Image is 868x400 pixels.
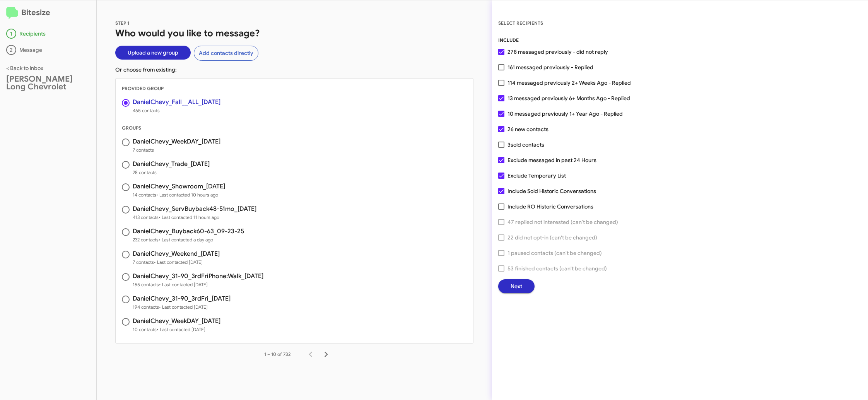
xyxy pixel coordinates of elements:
[6,65,43,72] a: < Back to inbox
[6,7,18,19] img: logo-minimal.svg
[507,125,548,134] span: 26 new contacts
[133,214,256,221] span: 413 contacts
[133,273,263,279] h3: DanielChevy_31-90_3rdFriPhone:Walk_[DATE]
[507,140,544,149] span: 3
[156,192,218,198] span: • Last contacted 10 hours ago
[133,107,220,115] span: 465 contacts
[303,347,318,362] button: Previous page
[507,186,596,196] span: Include Sold Historic Conversations
[115,66,473,74] p: Or choose from existing:
[6,7,90,19] h2: Bitesize
[159,304,208,310] span: • Last contacted [DATE]
[6,45,16,55] div: 2
[133,183,225,190] h3: DanielChevy_Showroom_[DATE]
[511,279,522,293] span: Next
[194,46,258,61] button: Add contacts directly
[6,29,90,39] div: Recipients
[157,326,205,332] span: • Last contacted [DATE]
[133,303,231,311] span: 194 contacts
[115,46,191,60] button: Upload a new group
[264,350,290,358] div: 1 – 10 of 732
[498,20,543,26] span: SELECT RECIPIENTS
[498,36,862,44] div: INCLUDE
[133,318,220,324] h3: DanielChevy_WeekDAY_[DATE]
[6,45,90,55] div: Message
[511,141,544,148] span: sold contacts
[6,29,16,39] div: 1
[507,109,623,118] span: 10 messaged previously 1+ Year Ago - Replied
[507,47,608,56] span: 278 messaged previously - did not reply
[128,46,178,60] span: Upload a new group
[116,85,473,92] div: PROVIDED GROUP
[115,20,130,26] span: STEP 1
[133,169,210,176] span: 28 contacts
[133,138,220,145] h3: DanielChevy_WeekDAY_[DATE]
[133,251,220,257] h3: DanielChevy_Weekend_[DATE]
[507,248,602,258] span: 1 paused contacts (can't be changed)
[507,233,597,242] span: 22 did not opt-in (can't be changed)
[133,281,263,289] span: 155 contacts
[133,161,210,167] h3: DanielChevy_Trade_[DATE]
[507,63,593,72] span: 161 messaged previously - Replied
[159,214,219,220] span: • Last contacted 11 hours ago
[133,99,220,105] h3: DanielChevy_Fall__ALL_[DATE]
[159,282,208,287] span: • Last contacted [DATE]
[507,264,607,273] span: 53 finished contacts (can't be changed)
[318,347,334,362] button: Next page
[133,206,256,212] h3: DanielChevy_ServBuyback48-51mo_[DATE]
[133,258,220,266] span: 7 contacts
[507,94,630,103] span: 13 messaged previously 6+ Months Ago - Replied
[6,75,90,91] div: [PERSON_NAME] Long Chevrolet
[154,259,203,265] span: • Last contacted [DATE]
[507,171,566,180] span: Exclude Temporary List
[115,27,473,39] h1: Who would you like to message?
[498,279,535,293] button: Next
[507,202,593,211] span: Include RO Historic Conversations
[159,237,213,243] span: • Last contacted a day ago
[507,217,618,227] span: 47 replied not interested (can't be changed)
[133,146,220,154] span: 7 contacts
[133,296,231,302] h3: DanielChevy_31-90_3rdFri_[DATE]
[507,156,596,165] span: Exclude messaged in past 24 Hours
[507,78,631,87] span: 114 messaged previously 2+ Weeks Ago - Replied
[133,228,244,234] h3: DanielChevy_Buyback60-63_09-23-25
[133,236,244,244] span: 232 contacts
[133,326,220,333] span: 10 contacts
[116,124,473,132] div: GROUPS
[133,191,225,199] span: 14 contacts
